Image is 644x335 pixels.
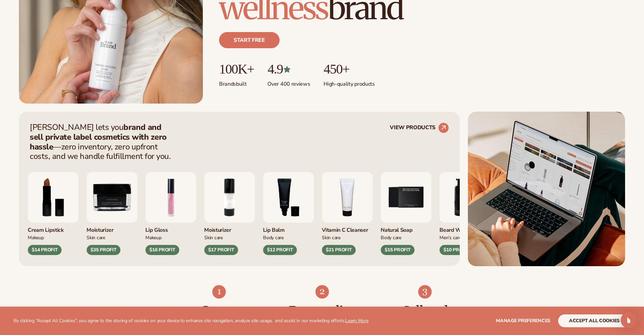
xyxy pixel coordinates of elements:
[267,77,310,88] p: Over 400 reviews
[28,172,78,255] div: 8 / 9
[324,77,375,88] p: High-quality products
[145,234,196,241] div: Makeup
[87,172,137,223] img: Moisturizer.
[219,77,254,88] p: Brands built
[468,112,625,266] img: Shopify Image 5
[263,172,314,255] div: 3 / 9
[381,234,431,241] div: Body Care
[28,234,78,241] div: Makeup
[322,234,373,241] div: Skin Care
[496,317,550,324] span: Manage preferences
[322,245,356,255] div: $21 PROFIT
[28,172,78,223] img: Luxury cream lipstick.
[381,223,431,234] div: Natural Soap
[28,245,62,255] div: $14 PROFIT
[263,172,314,223] img: Smoothing lip balm.
[145,172,196,223] img: Pink lip gloss.
[212,285,226,299] img: Shopify Image 7
[284,304,360,319] h3: Personalize
[390,122,449,133] a: VIEW PRODUCTS
[263,234,314,241] div: Body Care
[496,314,550,327] button: Manage preferences
[219,32,280,48] a: Start free
[204,172,255,255] div: 2 / 9
[87,172,137,255] div: 9 / 9
[87,223,137,234] div: Moisturizer
[219,62,254,77] p: 100K+
[439,234,490,241] div: Men’s Care
[558,314,630,327] button: accept all cookies
[322,223,373,234] div: Vitamin C Cleanser
[145,172,196,255] div: 1 / 9
[439,172,490,223] img: Foaming beard wash.
[315,285,329,299] img: Shopify Image 8
[204,234,255,241] div: Skin Care
[263,245,297,255] div: $12 PROFIT
[322,172,373,255] div: 4 / 9
[87,234,137,241] div: Skin Care
[263,223,314,234] div: Lip Balm
[381,172,431,223] img: Nature bar of soap.
[267,62,310,77] p: 4.9
[204,223,255,234] div: Moisturizer
[145,245,179,255] div: $16 PROFIT
[381,172,431,255] div: 5 / 9
[322,172,373,223] img: Vitamin c cleanser.
[387,304,463,334] h3: Sell and Scale
[87,245,120,255] div: $35 PROFIT
[30,122,167,152] strong: brand and sell private label cosmetics with zero hassle
[30,122,175,161] p: [PERSON_NAME] lets you —zero inventory, zero upfront costs, and we handle fulfillment for you.
[439,223,490,234] div: Beard Wash
[439,172,490,255] div: 6 / 9
[204,245,238,255] div: $17 PROFIT
[181,304,257,319] h3: Curate
[621,312,637,328] div: Open Intercom Messenger
[439,245,473,255] div: $10 PROFIT
[345,317,368,324] a: Learn More
[14,318,368,324] p: By clicking "Accept All Cookies", you agree to the storing of cookies on your device to enhance s...
[204,172,255,223] img: Moisturizing lotion.
[418,285,432,299] img: Shopify Image 9
[324,62,375,77] p: 450+
[145,223,196,234] div: Lip Gloss
[28,223,78,234] div: Cream Lipstick
[381,245,414,255] div: $15 PROFIT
